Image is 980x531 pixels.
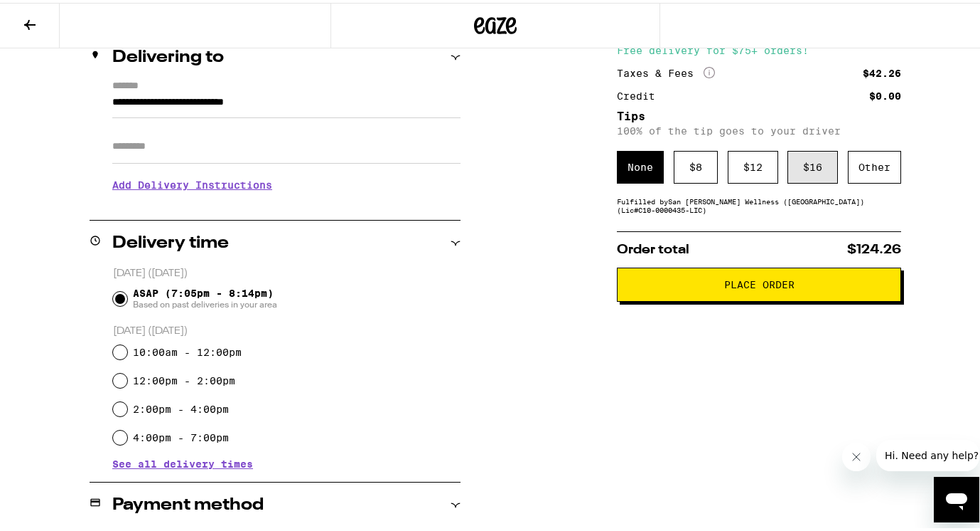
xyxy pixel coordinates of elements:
[133,372,235,384] label: 12:00pm - 2:00pm
[112,199,461,210] p: We'll contact you at [PHONE_NUMBER] when we arrive
[617,108,901,120] h5: Tips
[617,148,664,181] div: None
[617,241,689,253] span: Order total
[112,46,224,63] h2: Delivering to
[876,437,979,468] iframe: Message from company
[133,285,277,307] span: ASAP (7:05pm - 8:14pm)
[728,148,778,181] div: $ 12
[112,456,253,466] button: See all delivery times
[617,43,901,53] div: Free delivery for $75+ orders!
[133,429,229,441] label: 4:00pm - 7:00pm
[934,474,979,520] iframe: Button to launch messaging window
[863,65,901,75] div: $42.26
[617,194,901,211] div: Fulfilled by San [PERSON_NAME] Wellness ([GEOGRAPHIC_DATA]) (Lic# C10-0000435-LIC )
[113,322,461,335] p: [DATE] ([DATE])
[617,64,715,77] div: Taxes & Fees
[674,148,718,181] div: $ 8
[113,264,461,278] p: [DATE] ([DATE])
[133,401,229,412] label: 2:00pm - 4:00pm
[842,440,871,468] iframe: Close message
[112,494,264,511] h2: Payment method
[869,88,901,98] div: $0.00
[787,148,838,181] div: $ 16
[724,277,795,287] span: Place Order
[617,265,901,299] button: Place Order
[617,88,665,98] div: Credit
[848,148,901,181] div: Other
[847,241,901,253] span: $124.26
[617,122,901,134] p: 100% of the tip goes to your driver
[112,232,229,249] h2: Delivery time
[133,344,242,355] label: 10:00am - 12:00pm
[112,166,461,199] h3: Add Delivery Instructions
[133,296,277,307] span: Based on past deliveries in your area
